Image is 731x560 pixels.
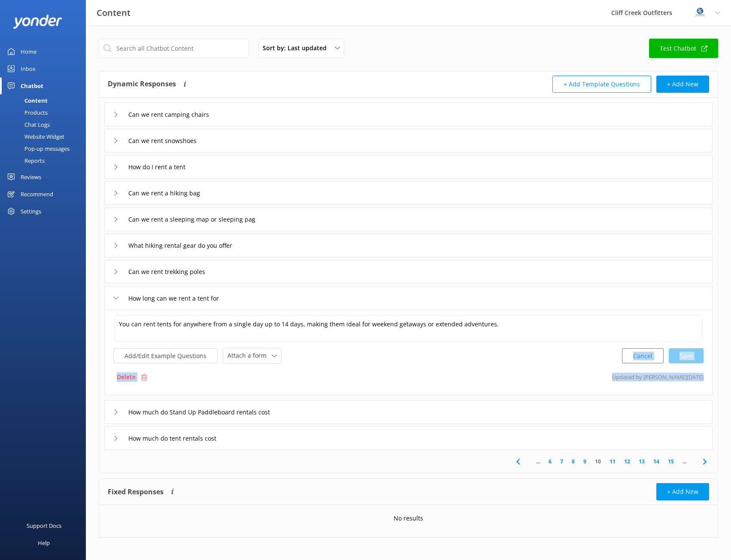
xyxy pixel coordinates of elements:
a: Chat Logs [5,119,86,131]
div: Chat Logs [5,119,50,131]
button: + Add New [656,483,709,500]
a: 10 [591,457,605,466]
span: ... [532,457,544,466]
img: yonder-white-logo.png [13,15,62,29]
p: No results [394,514,423,523]
a: 13 [634,457,649,466]
a: 9 [579,457,591,466]
a: 6 [544,457,556,466]
div: Recommend [21,186,53,203]
div: Help [38,534,50,551]
a: 7 [556,457,567,466]
input: Search all Chatbot Content [99,39,249,58]
div: Products [5,107,48,119]
span: Sort by: Last updated [263,43,332,53]
span: Attach a form [227,351,272,360]
p: Updated by [PERSON_NAME] [DATE] [612,369,704,385]
textarea: You can rent tents for anywhere from a single day up to 14 days, making them ideal for weekend ge... [114,315,703,342]
div: Home [21,43,36,60]
a: 12 [620,457,634,466]
a: Website Widget [5,131,86,143]
div: Inbox [21,60,36,77]
div: Chatbot [21,77,43,94]
a: Content [5,94,86,107]
img: 832-1757196605.png [694,6,707,19]
div: Settings [21,203,41,220]
h4: Fixed Responses [108,483,164,500]
a: 11 [605,457,620,466]
div: Reports [5,155,45,167]
h4: Dynamic Responses [108,76,176,93]
button: Add/Edit Example Questions [113,348,218,363]
a: Pop-up messages [5,143,86,155]
a: Reports [5,155,86,167]
button: Cancel [622,348,664,363]
a: 15 [664,457,678,466]
a: 8 [567,457,579,466]
button: + Add New [656,76,709,93]
a: 14 [649,457,664,466]
a: Test Chatbot [649,39,718,58]
h3: Content [97,6,130,20]
div: Reviews [21,168,41,186]
a: Products [5,107,86,119]
div: Pop-up messages [5,143,70,155]
div: Website Widget [5,131,64,143]
div: Support Docs [27,517,61,534]
button: + Add Template Questions [552,76,651,93]
span: ... [678,457,691,466]
p: Delete [117,372,136,382]
div: Content [5,94,48,107]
